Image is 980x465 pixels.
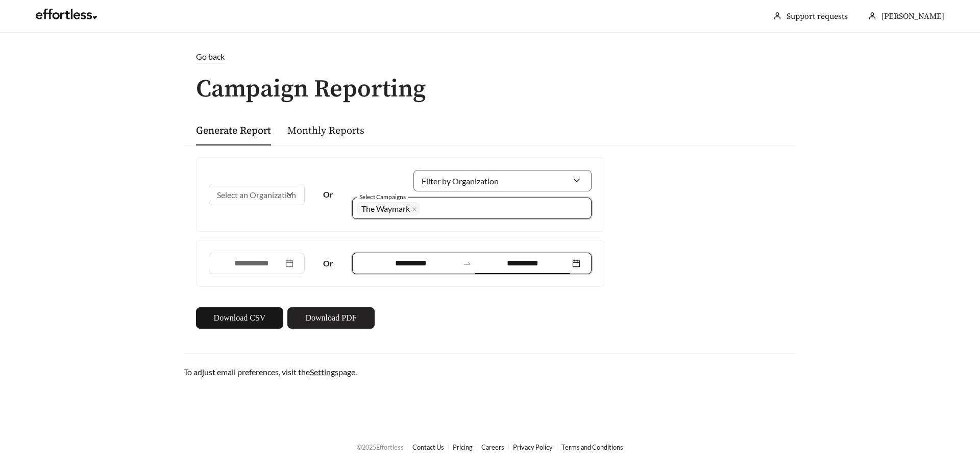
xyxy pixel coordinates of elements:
a: Settings [310,367,338,377]
span: Download CSV [214,312,266,324]
a: Go back [184,51,796,63]
span: Go back [196,52,225,61]
span: swap-right [462,259,472,268]
span: to [462,259,472,268]
a: Careers [481,443,504,451]
a: Pricing [453,443,473,451]
button: Download CSV [196,307,283,329]
span: Download PDF [305,312,356,324]
a: Terms and Conditions [561,443,623,451]
strong: Or [323,258,333,268]
a: Generate Report [196,125,271,137]
a: Privacy Policy [513,443,553,451]
strong: Or [323,189,333,199]
a: Contact Us [412,443,444,451]
span: The Waymark [361,204,410,213]
span: © 2025 Effortless [357,443,404,451]
a: Monthly Reports [287,125,364,137]
span: [PERSON_NAME] [881,11,944,21]
a: Support requests [787,11,848,21]
span: close [412,207,417,212]
span: To adjust email preferences, visit the page. [184,367,357,377]
button: Download PDF [287,307,375,329]
h1: Campaign Reporting [184,76,796,103]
